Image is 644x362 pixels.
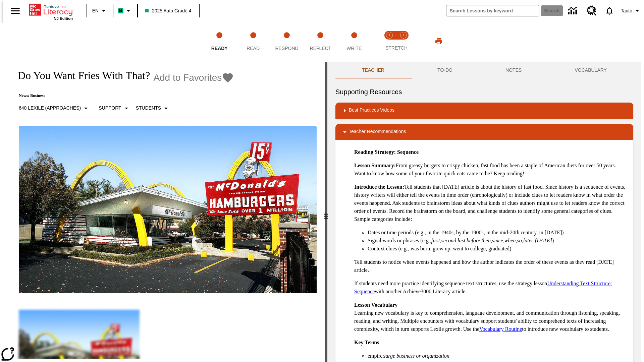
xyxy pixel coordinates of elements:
button: Print [428,35,449,47]
em: since [492,238,503,243]
button: Profile/Settings [618,5,644,17]
button: Language: EN, Select a language [89,5,111,17]
em: large business or organization [384,353,449,359]
em: before [467,238,480,243]
em: [DATE] [535,238,552,243]
p: Support [99,105,121,112]
strong: Key Terms [354,340,379,345]
button: NOTES [479,62,548,78]
div: reading [3,62,325,359]
p: Tell students to notice when events happened and how the author indicates the order of these even... [354,258,628,274]
span: Tauto [621,7,632,14]
li: Context clues (e.g., was born, grew up, went to college, graduated) [368,245,628,253]
button: Select Lexile, 640 Lexile (Approaches) [16,102,93,114]
p: Teacher Recommendations [349,128,406,136]
span: Write [346,46,362,51]
p: Students [136,105,161,112]
button: Stretch Respond step 2 of 2 [394,23,413,60]
span: NJ Edition [54,16,73,20]
a: Data Center [564,2,583,20]
strong: Reading Strategy: [354,149,396,155]
p: If students need more practice identifying sequence text structures, use the strategy lesson with... [354,280,628,296]
button: Ready step 1 of 5 [200,23,239,60]
div: Press Enter or Spacebar and then press right and left arrow keys to move the slider [325,62,327,362]
button: TO-DO [411,62,479,78]
em: then [481,238,491,243]
img: One of the first McDonald's stores, with the iconic red sign and golden arches. [19,126,317,294]
strong: Lesson Summary: [354,163,396,168]
a: Vocabulary Routine [479,326,522,332]
em: later [523,238,533,243]
button: Teacher [335,62,411,78]
li: Dates or time periods (e.g., in the 1940s, by the 1900s, in the mid-20th century, in [DATE]) [368,229,628,237]
span: Ready [211,46,228,51]
div: Best Practices Videos [335,103,633,119]
input: search field [446,5,539,16]
a: Understanding Text Structure: Sequence [354,281,612,294]
text: 1 [388,34,390,37]
span: Read [247,46,260,51]
button: Open side menu [5,1,25,21]
em: when [504,238,516,243]
button: Boost Class color is mint green. Change class color [115,5,135,17]
div: activity [327,62,641,362]
button: Select Student [133,102,173,114]
button: Write step 5 of 5 [335,23,374,60]
button: Add to Favorites - Do You Want Fries With That? [153,72,234,83]
span: 2025 Auto Grade 4 [145,7,192,14]
span: Respond [275,46,298,51]
p: Tell students that [DATE] article is about the history of fast food. Since history is a sequence ... [354,183,628,223]
h1: Do You Want Fries With That? [11,69,150,82]
button: VOCABULARY [548,62,633,78]
span: EN [92,7,99,14]
p: News: Business [11,93,234,98]
li: empire: [368,352,628,360]
a: Notifications [601,2,618,19]
button: Respond step 3 of 5 [267,23,306,60]
p: From greasy burgers to crispy chicken, fast food has been a staple of American diets for over 50 ... [354,162,628,178]
span: STRETCH [385,45,408,51]
span: Reflect [310,46,331,51]
strong: Sequence [397,149,419,155]
button: Stretch Read step 1 of 2 [380,23,399,60]
p: Best Practices Videos [349,107,394,115]
em: first [431,238,440,243]
a: Resource Center, Will open in new tab [583,2,601,20]
em: second [441,238,456,243]
strong: Introduce the Lesson: [354,184,404,190]
li: Signal words or phrases (e.g., , , , , , , , , , ) [368,237,628,245]
span: B [119,6,122,15]
button: Reflect step 4 of 5 [301,23,340,60]
button: Read step 2 of 5 [233,23,272,60]
h6: Supporting Resources [335,86,633,97]
em: so [517,238,522,243]
em: last [458,238,465,243]
div: Instructional Panel Tabs [335,62,633,78]
p: Learning new vocabulary is key to comprehension, language development, and communication through ... [354,301,628,333]
span: Add to Favorites [153,72,222,83]
div: Home [29,2,73,20]
p: 640 Lexile (Approaches) [19,105,81,112]
text: 2 [402,34,404,37]
strong: Lesson Vocabulary [354,302,397,308]
button: Scaffolds, Support [96,102,133,114]
div: Teacher Recommendations [335,124,633,140]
